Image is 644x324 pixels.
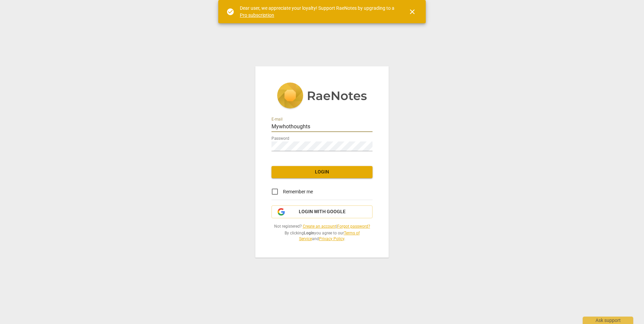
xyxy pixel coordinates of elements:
a: Terms of Service [299,231,360,241]
div: Dear user, we appreciate your loyalty! Support RaeNotes by upgrading to a [240,5,396,19]
button: Close [404,4,420,20]
a: Pro subscription [240,12,274,18]
span: Login with Google [299,208,346,215]
span: Not registered? | [271,224,373,229]
span: By clicking you agree to our and . [271,230,373,241]
div: Ask support [583,317,633,324]
button: Login [271,166,373,178]
label: E-mail [271,118,283,122]
b: Login [304,231,314,235]
a: Create an account [303,224,336,229]
a: Privacy Policy [319,236,344,241]
button: Login with Google [271,205,373,218]
span: Remember me [283,188,313,195]
span: check_circle [226,8,234,16]
a: Forgot password? [337,224,370,229]
span: Login [277,169,367,175]
img: 5ac2273c67554f335776073100b6d88f.svg [277,83,367,110]
label: Password [271,137,289,141]
span: close [408,8,416,16]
